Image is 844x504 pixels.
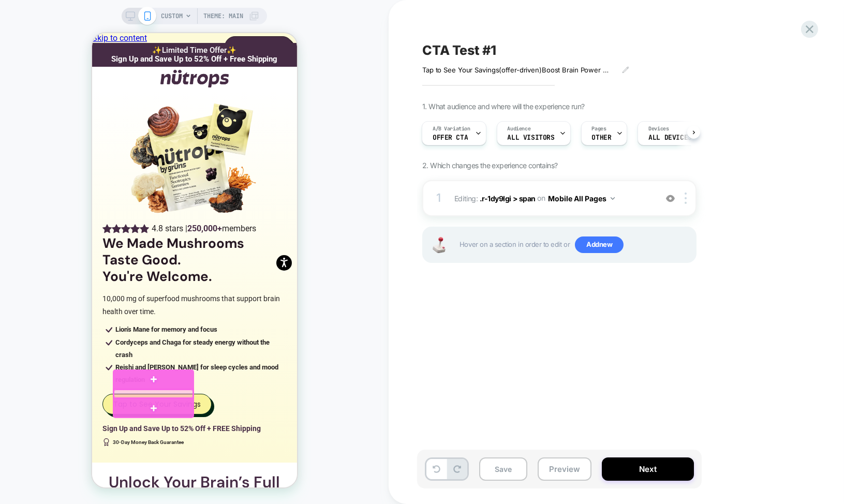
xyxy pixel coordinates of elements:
span: ALL DEVICES [648,134,691,141]
button: Preview [538,457,591,481]
img: gruns.png [68,37,137,54]
h2: Unlock Your Brain’s Full Potential [10,440,195,477]
img: Joystick [428,237,449,253]
span: Pages [592,125,606,132]
span: Offer CTA [433,134,468,141]
span: Tap to See Your Savings(offer-driven)Boost Brain Power Without the Crash(benefit-oriented)Start Y... [422,66,614,74]
p: 30-Day Money Back Guarantee [21,403,92,416]
span: .r-1dy9lgi > span [480,194,536,202]
iframe: Marketing Popup [8,403,85,446]
span: All Visitors [508,134,555,141]
strong: Reishi and [PERSON_NAME] for sleep cycles and mood regulation [23,330,186,350]
span: OTHER [592,134,612,141]
span: 1. What audience and where will the experience run? [422,102,584,111]
img: down arrow [611,197,615,200]
span: on [537,191,545,204]
span: Add new [575,236,624,253]
strong: Cordyceps and Chaga for steady energy without the crash [23,305,177,325]
span: Editing : [454,191,651,206]
button: Save [479,457,527,481]
p: 4.8 stars | members [60,189,164,202]
span: Devices [648,125,669,132]
span: Audience [508,125,531,132]
div: 4.8 stars |250,000+members [10,189,164,202]
strong: 250,000+ [95,190,130,200]
p: We Made Mushrooms [10,202,152,218]
button: Try nütrops → [132,3,201,24]
p: 10,000 mg of superfood mushrooms that support brain health over time. [10,259,195,285]
span: A/B Variation [433,125,470,132]
img: close [685,192,687,204]
span: Hover on a section in order to edit or [460,236,690,253]
img: Packaging of Nutrops gummies with various mushrooms displayed around. [38,63,167,189]
span: 2. Which changes the experience contains? [422,161,557,170]
div: 1 [434,188,444,209]
p: Taste Good. [10,218,152,235]
button: Mobile All Pages [548,191,615,206]
strong: Sign Up and Save Up to 52% Off + Free Shipping [20,21,186,31]
button: Next [602,457,694,481]
span: Theme: MAIN [203,8,243,24]
strong: Sign Up and Save Up to 52% Off + FREE Shipping [10,391,169,399]
span: CTA Test #1 [422,42,496,58]
strong: Lion's Mane for memory and focus [23,292,125,300]
span: CUSTOM [161,8,183,24]
button: Tap to See Your Savings [10,361,120,381]
img: crossed eye [666,194,675,203]
p: ✨Limited Time Offer✨ [13,13,192,22]
p: You're Welcome. [10,235,152,251]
